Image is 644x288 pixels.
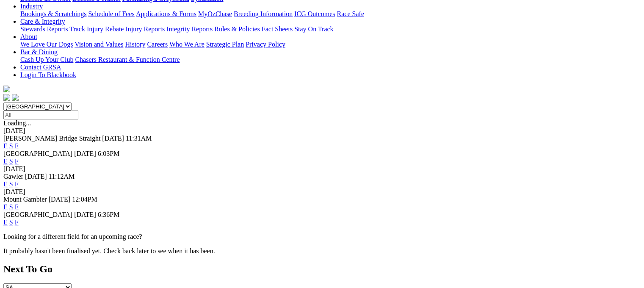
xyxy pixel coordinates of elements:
[20,10,641,18] div: Industry
[12,94,19,101] img: twitter.svg
[3,233,641,241] p: Looking for a different field for an upcoming race?
[20,48,58,55] a: Bar & Dining
[136,10,196,17] a: Applications & Forms
[20,3,43,10] a: Industry
[15,180,19,188] a: F
[3,165,641,173] div: [DATE]
[20,71,76,78] a: Login To Blackbook
[294,10,335,17] a: ICG Outcomes
[15,203,19,210] a: F
[75,56,180,63] a: Chasers Restaurant & Function Centre
[206,41,244,48] a: Strategic Plan
[9,158,13,165] a: S
[102,135,124,142] span: [DATE]
[3,203,8,210] a: E
[3,158,8,165] a: E
[20,33,37,40] a: About
[3,111,78,119] input: Select date
[9,142,13,150] a: S
[98,150,120,157] span: 6:03PM
[234,10,293,17] a: Breeding Information
[15,219,19,226] a: F
[74,150,96,157] span: [DATE]
[3,219,8,226] a: E
[169,41,205,48] a: Who We Are
[3,247,215,255] partial: It probably hasn't been finalised yet. Check back later to see when it has been.
[125,25,165,33] a: Injury Reports
[3,263,641,275] h2: Next To Go
[246,41,285,48] a: Privacy Policy
[166,25,213,33] a: Integrity Reports
[49,173,75,180] span: 11:12AM
[3,142,8,150] a: E
[98,211,120,218] span: 6:36PM
[147,41,168,48] a: Careers
[125,41,145,48] a: History
[20,41,73,48] a: We Love Our Dogs
[49,196,71,203] span: [DATE]
[75,41,123,48] a: Vision and Values
[214,25,260,33] a: Rules & Policies
[88,10,134,17] a: Schedule of Fees
[72,196,97,203] span: 12:04PM
[20,41,641,48] div: About
[9,203,13,210] a: S
[3,94,10,101] img: facebook.svg
[15,158,19,165] a: F
[3,150,72,157] span: [GEOGRAPHIC_DATA]
[9,180,13,188] a: S
[69,25,124,33] a: Track Injury Rebate
[15,142,19,150] a: F
[74,211,96,218] span: [DATE]
[20,56,641,64] div: Bar & Dining
[20,18,65,25] a: Care & Integrity
[9,219,13,226] a: S
[3,211,72,218] span: [GEOGRAPHIC_DATA]
[3,127,641,135] div: [DATE]
[198,10,232,17] a: MyOzChase
[3,196,47,203] span: Mount Gambier
[337,10,364,17] a: Race Safe
[294,25,333,33] a: Stay On Track
[3,173,23,180] span: Gawler
[3,119,31,127] span: Loading...
[3,86,10,92] img: logo-grsa-white.png
[3,188,641,196] div: [DATE]
[20,10,86,17] a: Bookings & Scratchings
[20,64,61,71] a: Contact GRSA
[3,135,100,142] span: [PERSON_NAME] Bridge Straight
[3,180,8,188] a: E
[25,173,47,180] span: [DATE]
[20,25,641,33] div: Care & Integrity
[20,56,73,63] a: Cash Up Your Club
[20,25,68,33] a: Stewards Reports
[126,135,152,142] span: 11:31AM
[262,25,293,33] a: Fact Sheets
